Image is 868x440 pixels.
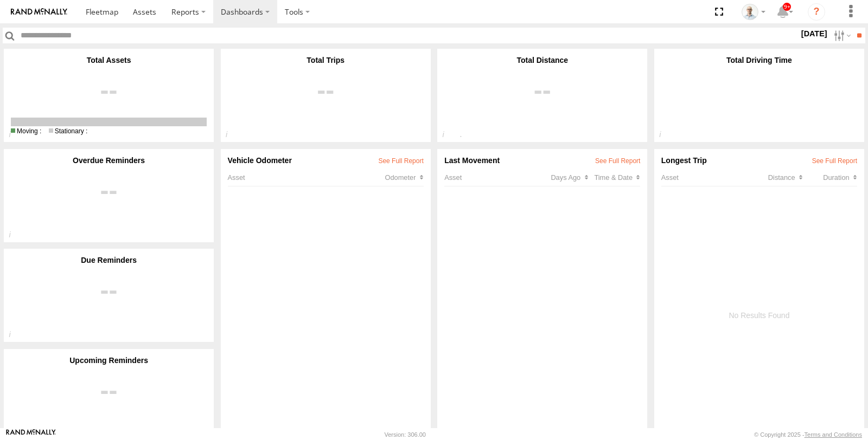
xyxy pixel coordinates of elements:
div: Kurt Byers [738,4,769,20]
div: Total Active/Deployed Assets [4,130,27,142]
div: Version: 306.00 [385,431,426,438]
div: Total distance travelled by assets [437,130,461,142]
label: [DATE] [799,28,829,40]
i: ? [808,3,825,21]
div: Click to Sort [749,173,803,182]
div: © Copyright 2025 - [754,431,862,438]
div: Total Distance [444,56,640,64]
a: Visit our Website [6,429,56,440]
div: Asset [661,173,749,182]
div: Total Trips [228,56,424,64]
div: Total number of overdue notifications generated from your asset reminders [4,230,27,242]
div: Upcoming Reminders [11,356,207,365]
div: Click to Sort [803,173,857,182]
div: Due Reminders [11,256,207,264]
div: Click to Sort [385,173,424,182]
img: rand-logo.svg [11,8,67,16]
div: Total number of due reminder notifications generated from your asset reminders [4,330,27,342]
div: Click to Sort [594,173,640,182]
div: Click to Sort [551,173,594,182]
div: Total Assets [11,56,207,64]
a: View Due Reminders [11,264,207,335]
label: Search Filter Options [829,28,853,43]
div: Asset [228,173,385,182]
a: View Trips [228,64,424,107]
a: View Trips [11,64,207,115]
a: View Overdue Reminders [11,165,207,235]
a: View Upcoming Reminders [11,365,207,435]
div: Total driving time by Assets [654,130,678,142]
div: Total completed Trips within the selected period [221,130,244,142]
div: Overdue Reminders [11,156,207,165]
div: Vehicle Odometer [228,156,424,165]
a: Terms and Conditions [805,431,862,438]
div: Total Driving Time [661,56,857,64]
a: View Trips [444,64,640,107]
div: Longest Trip [661,156,857,165]
div: Asset [444,173,551,182]
div: Last Movement [444,156,640,165]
